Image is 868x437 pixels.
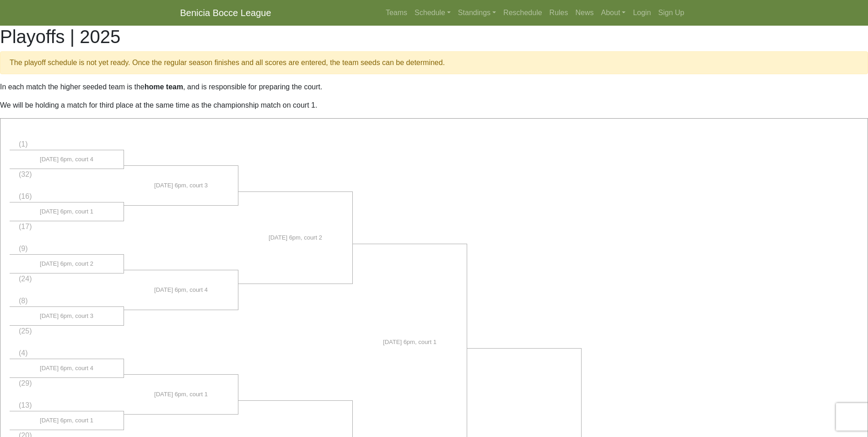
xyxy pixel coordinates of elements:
a: Benicia Bocce League [180,4,271,22]
span: (16) [19,192,32,200]
span: (1) [19,140,28,148]
span: [DATE] 6pm, court 1 [40,207,93,216]
strong: home team [145,83,183,91]
span: [DATE] 6pm, court 4 [154,285,208,295]
a: Sign Up [655,4,688,22]
span: [DATE] 6pm, court 4 [40,155,93,164]
span: (9) [19,245,28,252]
a: Schedule [411,4,454,22]
span: (8) [19,297,28,305]
span: (4) [19,349,28,357]
span: [DATE] 6pm, court 3 [154,181,208,190]
a: About [598,4,630,22]
span: (29) [19,379,32,387]
span: (32) [19,170,32,178]
a: Login [629,4,654,22]
span: [DATE] 6pm, court 3 [40,311,93,321]
span: [DATE] 6pm, court 1 [383,338,437,347]
a: News [572,4,598,22]
span: [DATE] 6pm, court 2 [269,233,322,242]
span: (25) [19,327,32,335]
span: [DATE] 6pm, court 1 [40,416,93,425]
span: [DATE] 6pm, court 1 [154,390,208,399]
span: [DATE] 6pm, court 4 [40,364,93,373]
a: Teams [382,4,411,22]
span: [DATE] 6pm, court 2 [40,259,93,268]
span: (24) [19,275,32,283]
a: Rules [546,4,572,22]
span: (17) [19,223,32,230]
span: (13) [19,401,32,409]
a: Reschedule [500,4,546,22]
a: Standings [454,4,500,22]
